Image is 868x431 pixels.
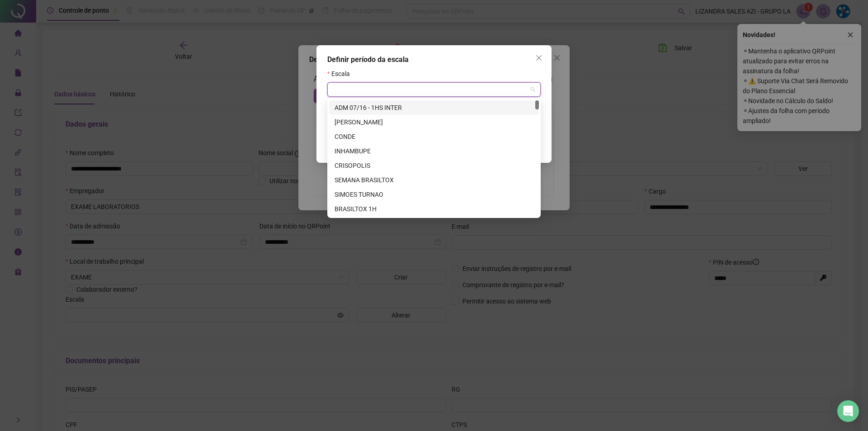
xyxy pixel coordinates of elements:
div: SEMANA BRASILTOX [329,173,539,187]
div: CRISOPOLIS [335,161,533,171]
button: Close [532,51,546,65]
div: CONDE [335,132,533,142]
div: CRISOPOLIS [329,158,539,173]
div: ADM 07/16 - 1HS INTER [335,103,533,113]
span: close [535,54,542,62]
label: Escala [327,69,356,79]
div: BRASILTOX 1H [329,202,539,216]
div: SEMANA BRASILTOX [335,175,533,185]
div: [PERSON_NAME] [335,117,533,127]
div: Definir período da escala [327,54,541,65]
div: SIMOES TURNAO [335,189,533,199]
div: SIMOES TURNAO [329,187,539,202]
div: INHAMBUPE [335,146,533,156]
div: ADM 07/16 - 1HS INTER [329,100,539,115]
div: INHAMBUPE [329,144,539,158]
div: CONDE [329,129,539,144]
div: Open Intercom Messenger [837,400,859,422]
div: BRASILTOX 1H [335,204,533,214]
div: SIMOES FILHO [329,115,539,129]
